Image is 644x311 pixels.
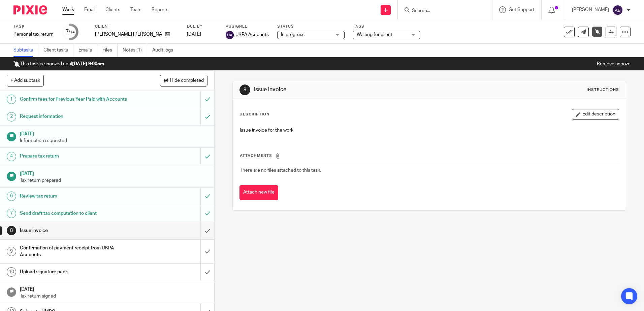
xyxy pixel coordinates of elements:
[20,267,136,277] h1: Upload signature pack
[20,169,208,177] h1: [DATE]
[357,32,392,37] span: Waiting for client
[7,75,44,86] button: + Add subtask
[187,32,201,37] span: [DATE]
[572,6,609,13] p: [PERSON_NAME]
[130,6,141,13] a: Team
[84,6,95,13] a: Email
[239,84,250,95] div: 8
[7,247,16,256] div: 9
[95,24,179,29] label: Client
[20,177,208,184] p: Tax return prepared
[239,112,269,117] p: Description
[13,31,54,38] div: Personal tax return
[20,284,208,293] h1: [DATE]
[13,24,54,29] label: Task
[170,78,204,83] span: Hide completed
[95,31,162,38] p: [PERSON_NAME] [PERSON_NAME]
[235,31,269,38] span: UKPA Accounts
[226,31,234,39] img: svg%3E
[254,86,444,93] h1: Issue invoice
[20,137,208,144] p: Information requested
[66,28,75,36] div: 7
[7,192,16,201] div: 6
[160,75,207,86] button: Hide completed
[509,7,535,12] span: Get Support
[7,226,16,235] div: 8
[240,127,618,134] p: Issue invoice for the work
[43,44,73,57] a: Client tasks
[72,62,104,66] b: [DATE] 9:00am
[7,267,16,277] div: 10
[411,8,472,14] input: Search
[226,24,269,29] label: Assignee
[69,30,75,34] small: /14
[20,293,208,300] p: Tax return signed
[277,24,345,29] label: Status
[62,6,74,13] a: Work
[20,243,136,260] h1: Confirmation of payment receipt from UKPA Accounts
[20,208,136,218] h1: Send draft tax computation to client
[353,24,420,29] label: Tags
[13,44,38,57] a: Subtasks
[572,109,619,120] button: Edit description
[152,6,168,13] a: Reports
[20,94,136,104] h1: Confirm fees for Previous Year Paid with Accounts
[187,24,217,29] label: Due by
[239,185,278,200] button: Attach new file
[13,61,104,67] p: This task is snoozed until
[7,95,16,104] div: 1
[7,209,16,218] div: 7
[105,6,120,13] a: Clients
[7,112,16,122] div: 2
[123,44,147,57] a: Notes (1)
[20,151,136,161] h1: Prepare tax return
[152,44,178,57] a: Audit logs
[13,5,47,14] img: Pixie
[240,168,321,173] span: There are no files attached to this task.
[597,62,631,66] a: Remove snooze
[20,226,136,236] h1: Issue invoice
[281,32,304,37] span: In progress
[612,5,623,15] img: svg%3E
[20,111,136,122] h1: Request information
[78,44,97,57] a: Emails
[20,129,208,137] h1: [DATE]
[587,87,619,93] div: Instructions
[240,154,272,158] span: Attachments
[20,191,136,201] h1: Review tax return
[7,152,16,161] div: 4
[102,44,118,57] a: Files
